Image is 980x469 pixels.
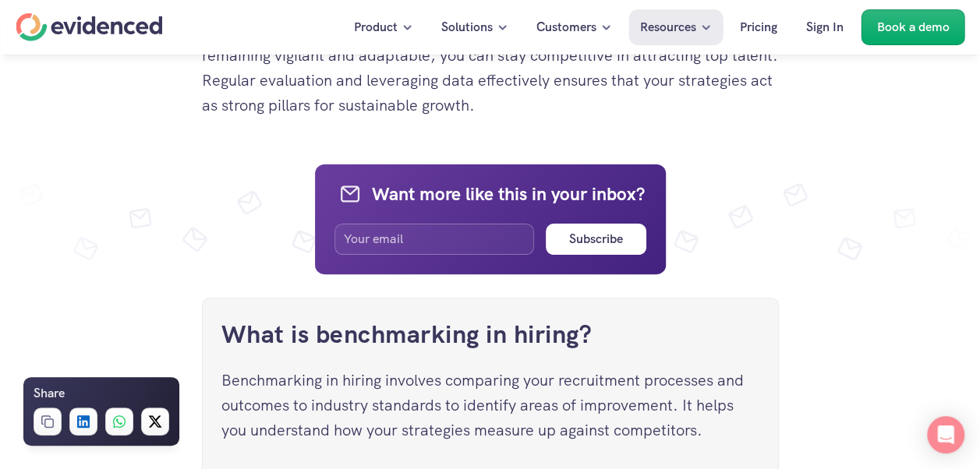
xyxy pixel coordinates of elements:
[794,9,855,45] a: Sign In
[221,368,759,443] p: Benchmarking in hiring involves comparing your recruitment processes and outcomes to industry sta...
[927,416,964,453] div: Open Intercom Messenger
[34,383,65,404] h6: Share
[569,229,623,249] h6: Subscribe
[876,17,949,37] p: Book a demo
[740,17,777,37] p: Pricing
[16,13,162,41] a: Home
[221,318,593,351] a: What is benchmarking in hiring?
[861,9,964,45] a: Book a demo
[441,17,493,37] p: Solutions
[546,224,646,255] button: Subscribe
[806,17,844,37] p: Sign In
[372,182,645,206] h4: Want more like this in your inbox?
[536,17,596,37] p: Customers
[728,9,789,45] a: Pricing
[354,17,398,37] p: Product
[640,17,696,37] p: Resources
[334,224,535,255] input: Your email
